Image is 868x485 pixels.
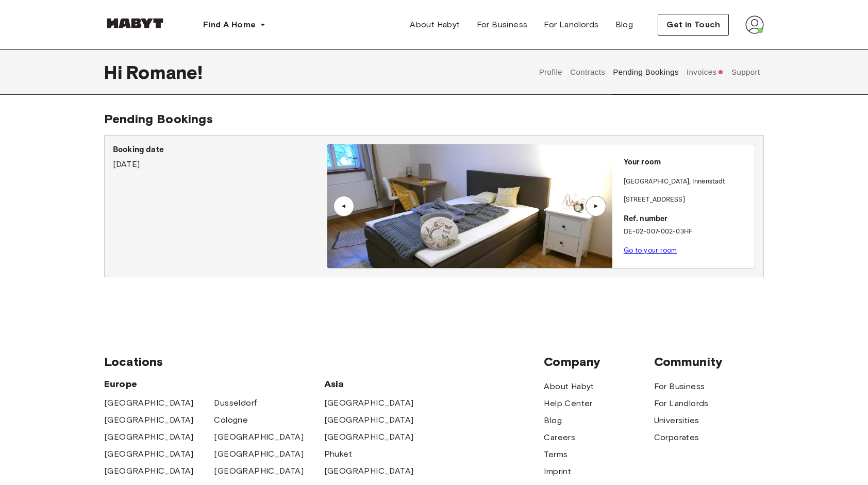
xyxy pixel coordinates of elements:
[730,49,761,95] button: Support
[538,49,564,95] button: Profile
[654,414,699,427] a: Universities
[104,397,194,409] a: [GEOGRAPHIC_DATA]
[104,465,194,477] a: [GEOGRAPHIC_DATA]
[104,378,324,390] span: Europe
[214,465,304,477] a: [GEOGRAPHIC_DATA]
[324,465,414,477] a: [GEOGRAPHIC_DATA]
[544,431,575,444] a: Careers
[612,49,680,95] button: Pending Bookings
[339,203,349,209] div: ▲
[607,14,642,35] a: Blog
[654,397,709,410] a: For Landlords
[544,19,598,31] span: For Landlords
[624,246,677,254] a: Go to your room
[104,431,194,443] a: [GEOGRAPHIC_DATA]
[402,14,468,35] a: About Habyt
[544,380,594,393] a: About Habyt
[544,448,567,461] a: Terms
[104,448,194,460] a: [GEOGRAPHIC_DATA]
[624,157,750,169] p: Your room
[624,177,726,187] p: [GEOGRAPHIC_DATA] , Innenstadt
[535,49,764,95] div: user profile tabs
[104,111,213,126] span: Pending Bookings
[544,465,571,478] a: Imprint
[214,448,304,460] a: [GEOGRAPHIC_DATA]
[654,354,764,370] span: Community
[624,213,750,225] p: Ref. number
[654,431,699,444] a: Corporates
[410,19,460,31] span: About Habyt
[214,431,304,443] a: [GEOGRAPHIC_DATA]
[569,49,607,95] button: Contracts
[324,448,352,460] a: Phuket
[104,61,126,83] span: Hi
[536,14,607,35] a: For Landlords
[104,414,194,426] a: [GEOGRAPHIC_DATA]
[104,18,166,28] img: Habyt
[126,61,203,83] span: Romane !
[195,14,274,35] button: Find A Home
[544,397,592,410] a: Help Center
[624,195,750,205] p: [STREET_ADDRESS]
[544,414,562,427] a: Blog
[104,354,544,370] span: Locations
[113,144,327,171] div: [DATE]
[324,378,434,390] span: Asia
[327,144,612,268] img: Image of the room
[214,397,257,409] a: Dusseldorf
[203,19,256,31] span: Find A Home
[745,15,764,34] img: avatar
[113,144,327,156] p: Booking date
[591,203,601,209] div: ▲
[469,14,536,35] a: For Business
[324,397,414,409] a: [GEOGRAPHIC_DATA]
[666,19,720,31] span: Get in Touch
[615,19,633,31] span: Blog
[324,414,414,426] a: [GEOGRAPHIC_DATA]
[214,414,248,426] a: Cologne
[477,19,528,31] span: For Business
[624,227,750,237] p: DE-02-007-002-03HF
[654,380,705,393] a: For Business
[324,431,414,443] a: [GEOGRAPHIC_DATA]
[658,14,729,36] button: Get in Touch
[685,49,725,95] button: Invoices
[544,354,654,370] span: Company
